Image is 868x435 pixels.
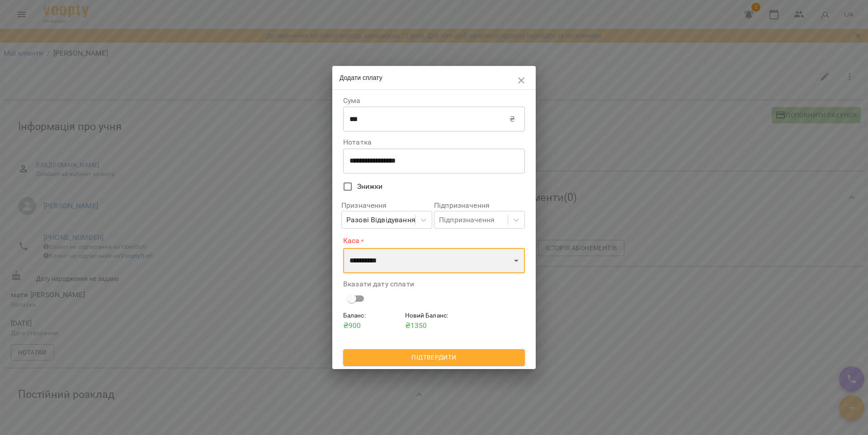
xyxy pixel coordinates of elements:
h6: Баланс : [343,311,401,321]
label: Сума [343,97,525,104]
p: ₴ [509,114,515,125]
label: Нотатка [343,139,525,146]
label: Підпризначення [434,202,525,209]
p: ₴ 1350 [405,320,463,331]
h6: Новий Баланс : [405,311,463,321]
span: Додати сплату [340,74,382,81]
button: Підтвердити [343,349,525,365]
span: Підтвердити [350,352,518,363]
div: Підпризначення [439,215,495,225]
div: Разові Відвідування [346,215,415,225]
label: Вказати дату сплати [343,281,525,288]
label: Каса [343,236,525,246]
label: Призначення [341,202,432,209]
span: Знижки [357,181,383,192]
p: ₴ 900 [343,320,401,331]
